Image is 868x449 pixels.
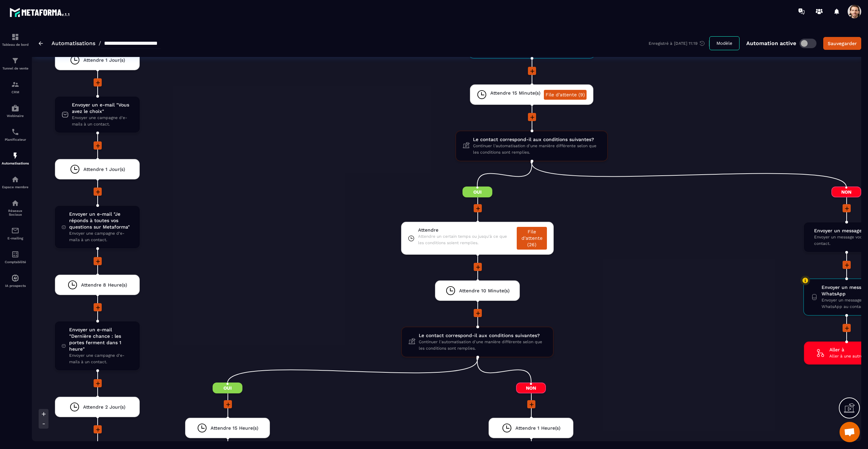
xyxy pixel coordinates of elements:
[473,143,600,156] span: Continuer l'automatisation d'une manière différente selon que les conditions sont remplies.
[11,104,19,112] img: automations
[11,250,19,258] img: accountant
[11,57,19,65] img: formation
[69,230,133,243] span: Envoyer une campagne d'e-mails à un contact.
[649,40,709,46] div: Enregistré à
[11,199,19,207] img: social-network
[674,41,697,46] p: [DATE] 11:19
[517,227,547,250] a: File d'attente (26)
[72,115,133,128] span: Envoyer une campagne d'e-mails à un contact.
[2,28,29,52] a: formationformationTableau de bord
[2,194,29,221] a: social-networksocial-networkRéseaux Sociaux
[11,227,19,235] img: email
[544,90,587,100] a: File d'attente (9)
[213,383,242,393] span: Oui
[2,260,29,264] p: Comptabilité
[840,422,860,442] a: Open chat
[2,90,29,94] p: CRM
[211,425,258,431] span: Attendre 15 Heure(s)
[831,187,861,197] span: Non
[11,152,19,160] img: automations
[99,40,101,46] span: /
[2,138,29,141] p: Planificateur
[418,233,514,246] span: Attendre un certain temps ou jusqu'à ce que les conditions soient remplies.
[419,332,546,339] span: Le contact correspond-il aux conditions suivantes?
[83,166,125,173] span: Attendre 1 Jour(s)
[418,227,514,233] span: Attendre
[2,170,29,194] a: automationsautomationsEspace membre
[2,185,29,189] p: Espace membre
[462,187,492,197] span: Oui
[2,236,29,240] p: E-mailing
[2,99,29,123] a: automationsautomationsWebinaire
[515,425,560,431] span: Attendre 1 Heure(s)
[2,43,29,46] p: Tableau de bord
[11,175,19,183] img: automations
[72,102,133,115] span: Envoyer un e-mail "Vous avez le choix"
[39,41,43,45] img: arrow
[2,161,29,165] p: Automatisations
[2,221,29,245] a: emailemailE-mailing
[69,352,133,365] span: Envoyer une campagne d'e-mails à un contact.
[69,327,133,352] span: Envoyer un e-mail "Dernière chance : les portes ferment dans 1 heure"
[11,33,19,41] img: formation
[11,128,19,136] img: scheduler
[459,288,510,294] span: Attendre 10 Minute(s)
[746,40,796,46] p: Automation active
[83,404,125,410] span: Attendre 2 Jour(s)
[9,6,71,18] img: logo
[2,75,29,99] a: formationformationCRM
[2,114,29,118] p: Webinaire
[83,57,125,63] span: Attendre 1 Jour(s)
[2,245,29,269] a: accountantaccountantComptabilité
[81,282,127,288] span: Attendre 8 Heure(s)
[2,209,29,216] p: Réseaux Sociaux
[2,52,29,75] a: formationformationTunnel de vente
[11,274,19,282] img: automations
[828,40,857,47] div: Sauvegarder
[709,36,739,50] button: Modèle
[2,147,29,170] a: automationsautomationsAutomatisations
[2,123,29,147] a: schedulerschedulerPlanificateur
[11,80,19,89] img: formation
[2,284,29,288] p: IA prospects
[52,40,95,46] a: Automatisations
[69,211,133,230] span: Envoyer un e-mail "Je réponds à toutes vos questions sur Metaforma"
[823,37,861,50] button: Sauvegarder
[2,66,29,70] p: Tunnel de vente
[419,339,546,352] span: Continuer l'automatisation d'une manière différente selon que les conditions sont remplies.
[473,136,600,143] span: Le contact correspond-il aux conditions suivantes?
[516,383,546,393] span: Non
[490,90,540,96] span: Attendre 15 Minute(s)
